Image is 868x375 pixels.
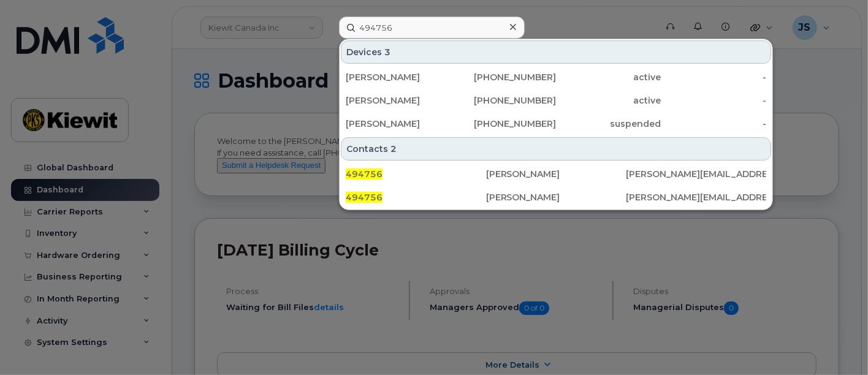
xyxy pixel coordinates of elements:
div: [PHONE_NUMBER] [451,118,557,130]
div: [PERSON_NAME] [486,191,626,203]
div: [PERSON_NAME][EMAIL_ADDRESS][PERSON_NAME][PERSON_NAME][DOMAIN_NAME] [626,168,766,180]
div: [PERSON_NAME] [346,118,451,130]
iframe: Messenger Launcher [815,322,859,366]
a: [PERSON_NAME][PHONE_NUMBER]suspended- [341,113,771,135]
div: [PERSON_NAME] [346,71,451,83]
a: 494756[PERSON_NAME][PERSON_NAME][EMAIL_ADDRESS][PERSON_NAME][PERSON_NAME][DOMAIN_NAME] [341,186,771,208]
span: 494756 [346,169,383,180]
div: [PERSON_NAME][EMAIL_ADDRESS][PERSON_NAME][PERSON_NAME][DOMAIN_NAME] [626,191,766,203]
div: [PHONE_NUMBER] [451,71,557,83]
div: active [556,94,661,107]
a: 494756[PERSON_NAME][PERSON_NAME][EMAIL_ADDRESS][PERSON_NAME][PERSON_NAME][DOMAIN_NAME] [341,163,771,185]
div: Devices [341,40,771,64]
div: Contacts [341,137,771,161]
div: - [661,71,767,83]
span: 2 [390,143,397,155]
div: [PERSON_NAME] [486,168,626,180]
div: suspended [556,118,661,130]
a: [PERSON_NAME][PHONE_NUMBER]active- [341,66,771,88]
div: [PHONE_NUMBER] [451,94,557,107]
div: - [661,94,767,107]
div: active [556,71,661,83]
span: 494756 [346,192,383,203]
a: [PERSON_NAME][PHONE_NUMBER]active- [341,89,771,112]
span: 3 [384,46,390,58]
div: [PERSON_NAME] [346,94,451,107]
div: - [661,118,767,130]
